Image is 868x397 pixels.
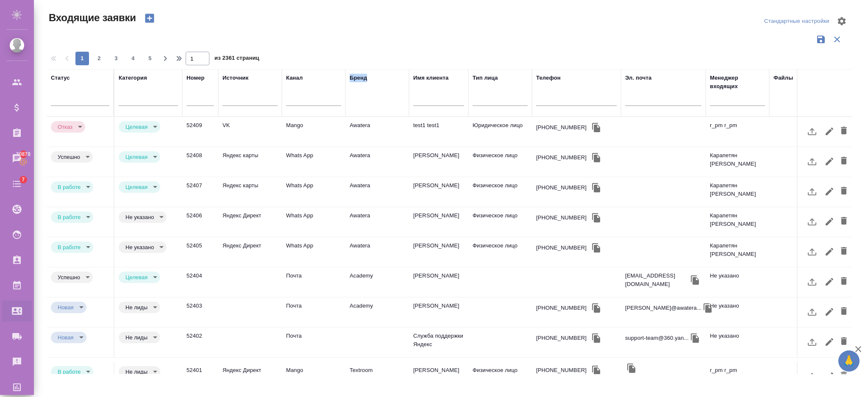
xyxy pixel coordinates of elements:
div: Это спам, фрилансеры, текущие клиенты и т.д. [119,332,178,343]
p: [PERSON_NAME]@awatera... [625,304,701,312]
td: Whats App [282,207,345,237]
button: Редактировать [822,211,837,232]
button: Удалить [837,121,851,142]
button: Сохранить фильтры [813,31,829,47]
div: Тип лица [473,74,498,82]
button: Удалить [837,211,851,232]
span: 7 [17,175,30,184]
button: Удалить [837,151,851,172]
button: Редактировать [822,151,837,172]
td: Физическое лицо [468,207,532,237]
td: 52407 [182,177,218,207]
button: Новая [55,304,76,311]
div: Отказ [119,181,160,193]
button: Загрузить файл [802,121,822,142]
span: Настроить таблицу [832,11,852,31]
button: Редактировать [822,272,837,292]
button: В работе [55,183,83,191]
span: 🙏 [842,352,856,370]
div: Отказ [119,151,160,163]
div: Отказ [51,332,86,343]
button: 3 [109,52,123,65]
div: Это спам, фрилансеры, текущие клиенты и т.д. [119,366,178,378]
button: Успешно [55,274,83,281]
td: [PERSON_NAME] [409,147,468,177]
td: Физическое лицо [468,237,532,267]
div: Менеджер входящих [710,74,765,91]
button: Скопировать [590,151,603,164]
button: Скопировать [590,181,603,194]
div: Отказ [51,181,93,193]
div: Отказ [51,302,86,313]
button: Загрузить файл [802,211,822,232]
button: Скопировать [590,242,603,254]
div: Отказ [119,121,160,133]
td: Физическое лицо [468,362,532,391]
div: Отказ [51,242,93,253]
td: Почта [282,267,345,297]
button: Целевая [123,274,150,281]
button: Не указано [123,214,156,221]
td: Не указано [706,297,769,327]
button: Редактировать [822,181,837,202]
div: Отказ [51,121,85,133]
td: Яндекс карты [218,177,282,207]
td: Mango [282,117,345,147]
td: [PERSON_NAME] [409,237,468,267]
div: split button [762,15,832,28]
td: Почта [282,297,345,327]
button: Удалить [837,181,851,202]
td: [PERSON_NAME] [409,177,468,207]
button: Не указано [123,244,156,251]
button: Редактировать [822,242,837,262]
td: 52409 [182,117,218,147]
button: 🙏 [838,350,860,372]
button: Скопировать [590,332,603,344]
button: Загрузить файл [802,366,822,386]
button: Скопировать [590,364,603,377]
button: Отказ [55,123,75,130]
button: Удалить [837,332,851,352]
td: Почта [282,328,345,357]
div: [PHONE_NUMBER] [536,153,587,162]
button: Целевая [123,183,150,191]
button: Удалить [837,242,851,262]
button: Скопировать [590,302,603,314]
td: Awatera [345,147,409,177]
td: Карапетян [PERSON_NAME] [706,177,769,207]
button: Редактировать [822,332,837,352]
td: Карапетян [PERSON_NAME] [706,147,769,177]
button: Целевая [123,123,150,130]
td: [PERSON_NAME] [409,267,468,297]
td: Awatera [345,117,409,147]
button: Удалить [837,272,851,292]
td: r_pm r_pm [706,362,769,391]
div: Отказ [51,272,93,283]
div: [PHONE_NUMBER] [536,334,587,342]
div: [PHONE_NUMBER] [536,183,587,192]
button: Не лиды [123,304,150,311]
div: Канал [286,74,303,82]
td: Whats App [282,147,345,177]
div: Отказ [51,366,93,378]
td: Awatera [345,207,409,237]
p: support-team@360.yan... [625,334,689,342]
td: Физическое лицо [468,147,532,177]
div: Отказ [119,332,160,343]
div: [PHONE_NUMBER] [536,366,587,375]
span: 3 [109,54,123,63]
td: test1 test1 [409,117,468,147]
div: Отказ [119,242,167,253]
td: Яндекс Директ [218,362,282,391]
td: 52401 [182,362,218,391]
td: Academy [345,297,409,327]
td: r_pm r_pm [706,117,769,147]
span: 30878 [11,150,36,158]
div: Статус [51,74,70,82]
button: Удалить [837,302,851,322]
div: [PHONE_NUMBER] [536,244,587,252]
button: В работе [55,214,83,221]
p: [EMAIL_ADDRESS][DOMAIN_NAME] [625,272,689,289]
button: Создать [139,11,160,25]
div: [PHONE_NUMBER] [536,214,587,222]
